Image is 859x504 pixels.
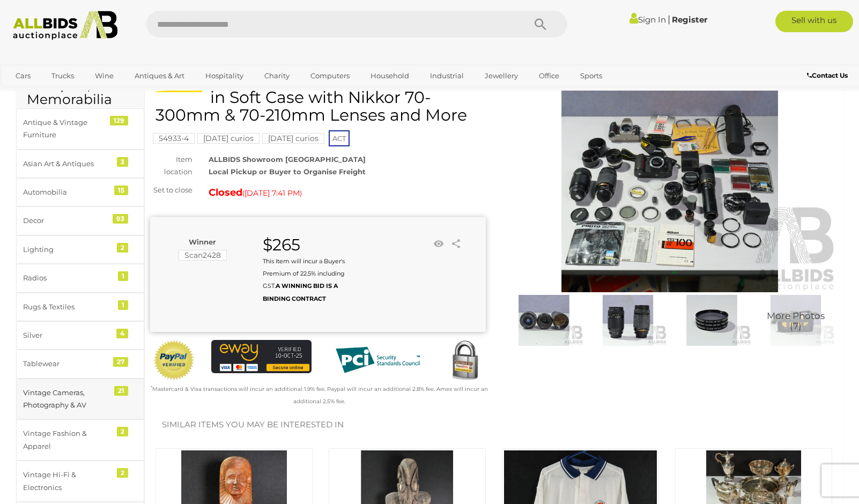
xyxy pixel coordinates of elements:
[117,243,128,253] div: 2
[514,11,567,38] button: Search
[23,158,112,170] div: Asian Art & Antiques
[329,130,350,146] span: ACT
[807,71,848,79] b: Contact Us
[27,78,134,107] h2: Antiques, Art & Memorabilia
[23,469,112,494] div: Vintage Hi-Fi & Electronics
[16,350,144,378] a: Tablewear 27
[211,340,312,373] img: eWAY Payment Gateway
[262,134,324,143] a: [DATE] curios
[23,186,112,198] div: Automobilia
[153,134,195,143] a: 54933-4
[23,116,112,142] div: Antique & Vintage Furniture
[23,427,112,453] div: Vintage Fashion & Apparel
[16,108,144,150] a: Antique & Vintage Furniture 129
[151,386,488,405] small: Mastercard & Visa transactions will incur an additional 1.9% fee. Paypal will incur an additional...
[328,340,428,380] img: PCI DSS compliant
[672,295,751,345] img: Nikon F80 & Nikon F100 Cameras in Soft Case with Nikkor 70-300mm & 70-210mm Lenses and More
[197,134,260,143] a: [DATE] curios
[263,282,338,302] b: A WINNING BID IS A BINDING CONTRACT
[23,387,112,412] div: Vintage Cameras, Photography & AV
[179,250,227,261] mark: Scan2428
[142,184,201,196] div: Set to close
[263,235,300,255] strong: $265
[16,264,144,292] a: Radios 1
[444,340,486,382] img: Secured by Rapid SSL
[532,67,566,85] a: Office
[478,67,525,85] a: Jewellery
[23,214,112,227] div: Decor
[16,150,144,178] a: Asian Art & Antiques 3
[16,235,144,264] a: Lighting 2
[153,340,195,381] img: Official PayPal Seal
[9,85,99,102] a: [GEOGRAPHIC_DATA]
[303,67,357,85] a: Computers
[128,67,191,85] a: Antiques & Art
[16,379,144,420] a: Vintage Cameras, Photography & AV 21
[668,13,670,25] span: |
[767,312,825,331] span: More Photos (7)
[153,133,195,144] mark: 54933-4
[16,419,144,461] a: Vintage Fashion & Apparel 2
[9,67,38,85] a: Cars
[23,329,112,342] div: Silver
[45,67,81,85] a: Trucks
[16,206,144,235] a: Decor 93
[113,357,128,367] div: 27
[242,189,302,197] span: ( )
[807,70,850,81] a: Contact Us
[118,271,128,281] div: 1
[757,295,835,345] a: More Photos(7)
[209,187,242,198] strong: Closed
[162,420,826,429] h2: Similar items you may be interested in
[672,14,707,25] a: Register
[431,236,447,252] li: Watch this item
[757,295,835,345] img: Nikon F80 & Nikon F100 Cameras in Soft Case with Nikkor 70-300mm & 70-210mm Lenses and More
[589,295,668,345] img: Nikon F80 & Nikon F100 Cameras in Soft Case with Nikkor 70-300mm & 70-210mm Lenses and More
[23,301,112,313] div: Rugs & Textiles
[245,188,300,198] span: [DATE] 7:41 PM
[118,300,128,310] div: 1
[142,153,201,179] div: Item location
[209,155,366,164] strong: ALLBIDS Showroom [GEOGRAPHIC_DATA]
[114,386,128,396] div: 21
[16,293,144,321] a: Rugs & Textiles 1
[16,321,144,350] a: Silver 4
[88,67,121,85] a: Wine
[502,76,838,292] img: Nikon F80 & Nikon F100 Cameras in Soft Case with Nikkor 70-300mm & 70-210mm Lenses and More
[117,427,128,436] div: 2
[209,167,366,176] strong: Local Pickup or Buyer to Organise Freight
[110,116,128,125] div: 129
[155,71,483,124] h1: Nikon F80 & Nikon F100 Cameras in Soft Case with Nikkor 70-300mm & 70-210mm Lenses and More
[262,133,324,144] mark: [DATE] curios
[23,358,112,370] div: Tablewear
[114,186,128,195] div: 15
[7,11,123,40] img: Allbids.com.au
[16,461,144,502] a: Vintage Hi-Fi & Electronics 2
[23,272,112,284] div: Radios
[117,468,128,478] div: 2
[198,67,250,85] a: Hospitality
[116,329,128,338] div: 4
[113,214,128,224] div: 93
[775,11,853,32] a: Sell with us
[630,14,666,25] a: Sign In
[505,295,583,345] img: Nikon F80 & Nikon F100 Cameras in Soft Case with Nikkor 70-300mm & 70-210mm Lenses and More
[423,67,471,85] a: Industrial
[23,243,112,256] div: Lighting
[263,257,345,302] small: This Item will incur a Buyer's Premium of 22.5% including GST.
[117,157,128,167] div: 3
[257,67,297,85] a: Charity
[573,67,609,85] a: Sports
[197,133,260,144] mark: [DATE] curios
[189,238,216,246] b: Winner
[364,67,416,85] a: Household
[16,178,144,206] a: Automobilia 15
